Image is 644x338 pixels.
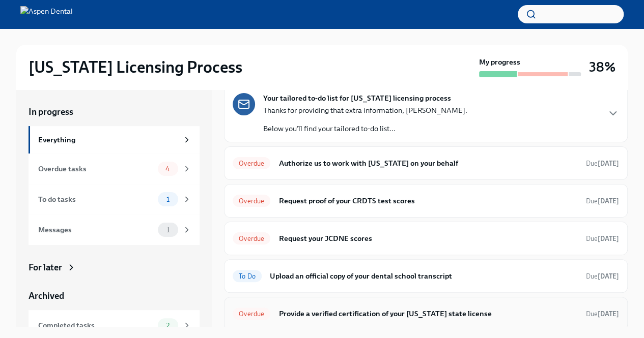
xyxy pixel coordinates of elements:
span: September 17th, 2025 10:00 [586,159,619,168]
a: Messages1 [29,214,200,245]
h6: Provide a verified certification of your [US_STATE] state license [278,308,578,319]
a: Overdue tasks4 [29,153,200,184]
span: September 8th, 2025 10:00 [586,234,619,243]
div: Completed tasks [38,320,154,331]
strong: [DATE] [598,160,619,167]
span: Overdue [233,160,270,167]
a: OverdueAuthorize us to work with [US_STATE] on your behalfDue[DATE] [233,155,619,171]
a: Archived [29,290,200,302]
strong: [DATE] [598,197,619,205]
span: Overdue [233,235,270,242]
span: 1 [160,196,176,203]
span: 4 [159,165,176,173]
a: To do tasks1 [29,184,200,214]
div: Everything [38,134,178,145]
span: October 1st, 2025 10:00 [586,271,619,281]
a: For later [29,261,200,273]
span: September 8th, 2025 10:00 [586,196,619,206]
p: Below you'll find your tailored to-do list... [263,124,467,134]
span: Due [586,197,619,205]
a: OverdueRequest proof of your CRDTS test scoresDue[DATE] [233,193,619,209]
span: Overdue [233,197,270,205]
span: 2 [160,322,176,329]
span: Due [586,160,619,167]
h6: Authorize us to work with [US_STATE] on your behalf [278,158,578,169]
strong: My progress [479,57,520,67]
span: Overdue [233,310,270,318]
img: Aspen Dental [20,6,73,22]
span: September 17th, 2025 10:00 [586,309,619,319]
div: Overdue tasks [38,163,154,174]
strong: [DATE] [598,310,619,318]
div: Messages [38,224,154,235]
span: To Do [233,272,262,280]
a: OverdueRequest your JCDNE scoresDue[DATE] [233,230,619,247]
h6: Upload an official copy of your dental school transcript [270,270,578,282]
strong: [DATE] [598,272,619,280]
p: Thanks for providing that extra information, [PERSON_NAME]. [263,105,467,115]
h6: Request proof of your CRDTS test scores [278,195,578,206]
span: Due [586,235,619,242]
span: 1 [160,226,176,234]
h6: Request your JCDNE scores [278,233,578,244]
strong: Your tailored to-do list for [US_STATE] licensing process [263,93,451,103]
div: For later [29,261,62,273]
a: In progress [29,106,200,118]
h2: [US_STATE] Licensing Process [29,57,242,77]
span: Due [586,272,619,280]
h3: 38% [589,58,615,76]
a: To DoUpload an official copy of your dental school transcriptDue[DATE] [233,268,619,284]
a: Everything [29,126,200,153]
div: To do tasks [38,194,154,205]
a: OverdueProvide a verified certification of your [US_STATE] state licenseDue[DATE] [233,305,619,322]
span: Due [586,310,619,318]
strong: [DATE] [598,235,619,242]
